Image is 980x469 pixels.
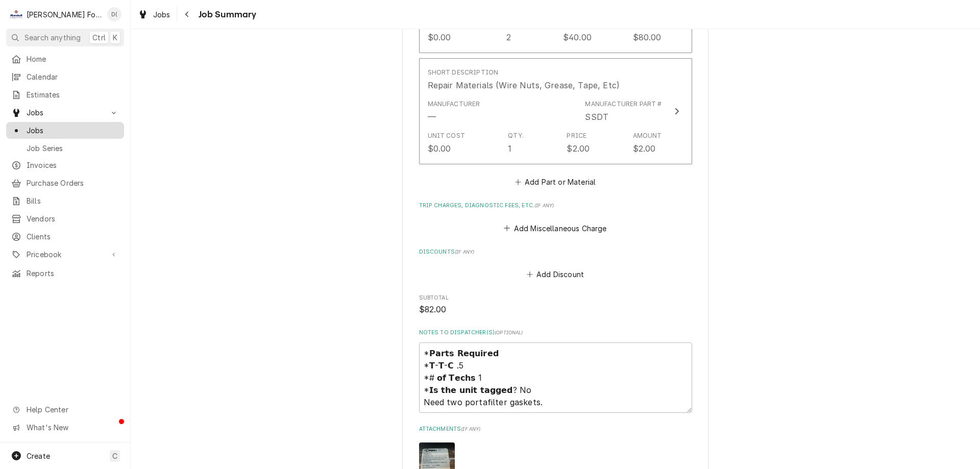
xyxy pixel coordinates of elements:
div: $2.00 [567,142,590,155]
span: Jobs [153,9,170,20]
div: Discounts [419,248,692,282]
div: Part Number [585,100,661,123]
div: Short Description [428,68,499,77]
div: [PERSON_NAME] Food Equipment Service [27,9,102,20]
span: Ctrl [92,32,106,43]
label: Trip Charges, Diagnostic Fees, etc. [419,202,692,210]
button: Search anythingCtrlK [6,29,124,46]
span: ( optional ) [495,330,523,335]
span: Pricebook [27,249,104,260]
span: What's New [27,422,118,433]
div: M [9,7,23,21]
a: Go to Help Center [6,401,124,418]
div: $80.00 [633,31,661,43]
label: Discounts [419,248,692,256]
div: $2.00 [633,142,656,155]
button: Navigate back [179,6,195,22]
span: Subtotal [419,294,692,302]
div: Manufacturer [428,100,480,123]
span: Subtotal [419,304,692,316]
a: Jobs [6,122,124,139]
div: Price [567,131,586,140]
span: Job Summary [195,8,257,21]
div: $0.00 [428,142,451,155]
a: Go to Pricebook [6,246,124,263]
div: D( [107,7,121,21]
div: Trip Charges, Diagnostic Fees, etc. [419,202,692,235]
span: Home [27,54,119,64]
span: Job Series [27,143,119,154]
span: ( if any ) [534,203,554,208]
span: K [113,32,117,43]
div: 1 [508,142,511,155]
span: Create [27,452,50,460]
div: Derek Testa (81)'s Avatar [107,7,121,21]
span: Help Center [27,404,118,415]
span: Invoices [27,160,119,170]
div: Manufacturer [428,100,480,109]
span: Jobs [27,125,119,136]
a: Go to Jobs [6,104,124,121]
div: Notes to Dispatcher(s) [419,329,692,413]
a: Reports [6,265,124,282]
a: Home [6,51,124,67]
span: $82.00 [419,305,447,314]
div: Unit Cost [428,131,465,140]
div: Subtotal [419,294,692,316]
a: Clients [6,228,124,245]
a: Calendar [6,68,124,85]
span: C [112,451,117,461]
textarea: *𝗣𝗮𝗿𝘁𝘀 𝗥𝗲𝗾𝘂𝗶𝗿𝗲𝗱 *𝗧-𝗧-𝗖 .5 *# 𝗼𝗳 𝗧𝗲𝗰𝗵𝘀 1 *𝗜𝘀 𝘁𝗵𝗲 𝘂𝗻𝗶𝘁 𝘁𝗮𝗴𝗴𝗲𝗱? No Need two portafilter gaskets. [419,342,692,413]
span: Reports [27,268,119,279]
div: Qty. [508,131,524,140]
a: Invoices [6,157,124,174]
button: Add Part or Material [513,175,597,189]
div: Manufacturer [428,111,436,123]
span: Jobs [27,107,104,118]
div: Repair Materials (Wire Nuts, Grease, Tape, Etc) [428,79,620,91]
label: Notes to Dispatcher(s) [419,329,692,337]
span: Vendors [27,213,119,224]
span: Search anything [24,32,81,43]
div: 2 [506,31,511,43]
span: Purchase Orders [27,178,119,188]
div: $0.00 [428,31,451,43]
span: Bills [27,195,119,206]
label: Attachments [419,425,692,433]
a: Job Series [6,140,124,157]
button: Update Line Item [419,58,692,165]
a: Purchase Orders [6,175,124,191]
div: Amount [633,131,662,140]
a: Vendors [6,210,124,227]
a: Jobs [134,6,175,23]
div: Marshall Food Equipment Service's Avatar [9,7,23,21]
div: $40.00 [563,31,592,43]
span: Clients [27,231,119,242]
span: ( if any ) [461,426,480,432]
span: ( if any ) [455,249,474,255]
span: Estimates [27,89,119,100]
button: Add Miscellaneous Charge [502,221,608,235]
a: Estimates [6,86,124,103]
span: Calendar [27,71,119,82]
a: Bills [6,192,124,209]
button: Add Discount [525,267,585,282]
a: Go to What's New [6,419,124,436]
div: Manufacturer Part # [585,100,661,109]
div: Part Number [585,111,608,123]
